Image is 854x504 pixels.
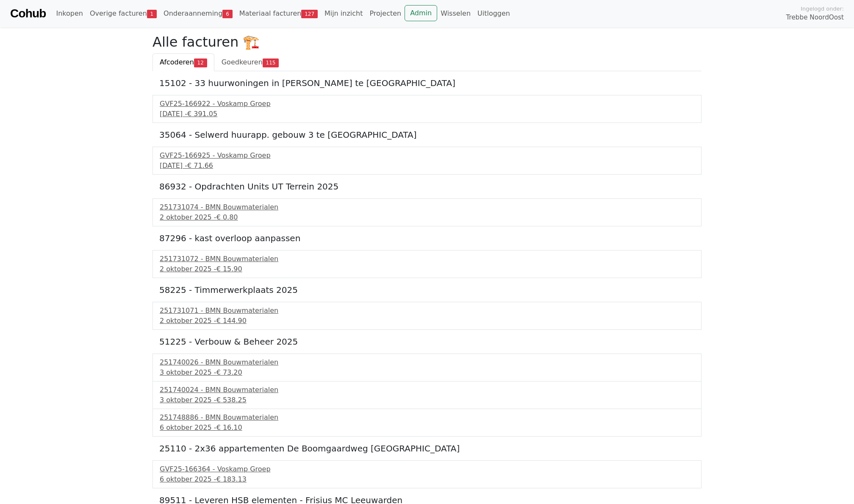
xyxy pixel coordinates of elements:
[152,53,214,71] a: Afcoderen12
[160,99,694,109] div: GVF25-166922 - Voskamp Groep
[786,13,844,22] span: Trebbe NoordOost
[216,396,247,404] span: € 538.25
[152,34,701,50] h2: Alle facturen 🏗️
[160,385,694,395] div: 251740024 - BMN Bouwmaterialen
[321,5,366,22] a: Mijn inzicht
[160,357,694,368] div: 251740026 - BMN Bouwmaterialen
[160,58,194,66] span: Afcoderen
[53,5,86,22] a: Inkopen
[160,264,694,274] div: 2 oktober 2025 -
[160,368,694,378] div: 3 oktober 2025 -
[474,5,513,22] a: Uitloggen
[160,254,694,264] div: 251731072 - BMN Bouwmaterialen
[10,3,46,24] a: Cohub
[187,110,217,118] span: € 391.05
[159,78,695,88] h5: 15102 - 33 huurwoningen in [PERSON_NAME] te [GEOGRAPHIC_DATA]
[801,5,844,13] span: Ingelogd onder:
[86,5,160,22] a: Overige facturen1
[160,150,694,161] div: GVF25-166925 - Voskamp Groep
[147,10,157,18] span: 1
[160,306,694,326] a: 251731071 - BMN Bouwmaterialen2 oktober 2025 -€ 144.90
[159,285,695,295] h5: 58225 - Timmerwerkplaats 2025
[222,10,232,18] span: 6
[160,5,236,22] a: Onderaanneming6
[216,317,247,325] span: € 144.90
[159,130,695,140] h5: 35064 - Selwerd huurapp. gebouw 3 te [GEOGRAPHIC_DATA]
[159,233,695,243] h5: 87296 - kast overloop aanpassen
[216,368,242,376] span: € 73.20
[160,464,694,485] a: GVF25-166364 - Voskamp Groep6 oktober 2025 -€ 183.13
[216,265,242,273] span: € 15.90
[159,337,695,347] h5: 51225 - Verbouw & Beheer 2025
[160,212,694,223] div: 2 oktober 2025 -
[160,412,694,423] div: 251748886 - BMN Bouwmaterialen
[160,385,694,405] a: 251740024 - BMN Bouwmaterialen3 oktober 2025 -€ 538.25
[263,58,279,67] span: 115
[214,53,286,71] a: Goedkeuren115
[160,109,694,119] div: [DATE] -
[405,5,437,21] a: Admin
[437,5,474,22] a: Wisselen
[216,213,238,221] span: € 0.80
[194,58,207,67] span: 12
[160,150,694,171] a: GVF25-166925 - Voskamp Groep[DATE] -€ 71.66
[236,5,321,22] a: Materiaal facturen127
[301,10,318,18] span: 127
[216,475,247,483] span: € 183.13
[160,412,694,433] a: 251748886 - BMN Bouwmaterialen6 oktober 2025 -€ 16.10
[160,306,694,316] div: 251731071 - BMN Bouwmaterialen
[160,474,694,485] div: 6 oktober 2025 -
[222,58,263,66] span: Goedkeuren
[160,254,694,274] a: 251731072 - BMN Bouwmaterialen2 oktober 2025 -€ 15.90
[160,464,694,474] div: GVF25-166364 - Voskamp Groep
[160,357,694,378] a: 251740026 - BMN Bouwmaterialen3 oktober 2025 -€ 73.20
[159,181,695,192] h5: 86932 - Opdrachten Units UT Terrein 2025
[160,316,694,326] div: 2 oktober 2025 -
[160,161,694,171] div: [DATE] -
[160,423,694,433] div: 6 oktober 2025 -
[366,5,405,22] a: Projecten
[160,395,694,405] div: 3 oktober 2025 -
[160,202,694,223] a: 251731074 - BMN Bouwmaterialen2 oktober 2025 -€ 0.80
[160,202,694,212] div: 251731074 - BMN Bouwmaterialen
[187,162,213,170] span: € 71.66
[160,99,694,119] a: GVF25-166922 - Voskamp Groep[DATE] -€ 391.05
[216,423,242,432] span: € 16.10
[159,443,695,454] h5: 25110 - 2x36 appartementen De Boomgaardweg [GEOGRAPHIC_DATA]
